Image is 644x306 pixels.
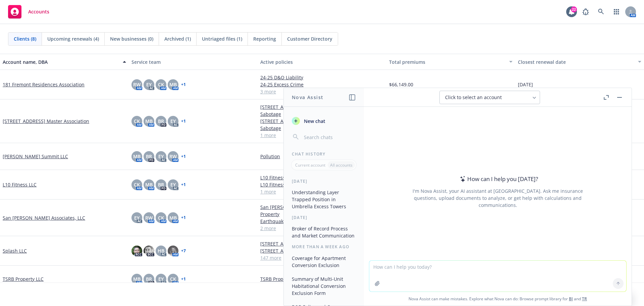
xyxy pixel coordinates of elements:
[158,153,164,160] span: EY
[260,240,384,247] a: [STREET_ADDRESS][PERSON_NAME]
[181,249,186,253] a: + 7
[164,35,191,42] span: Archived (1)
[258,54,386,70] button: Active policies
[47,35,99,42] span: Upcoming renewals (4)
[260,103,384,118] a: [STREET_ADDRESS] Master Association - Terrorism and Sabotage
[158,247,164,254] span: HB
[260,81,384,88] a: 24-25 Excess Crime
[284,151,364,157] div: Chat History
[260,188,384,195] a: 1 more
[260,225,384,232] a: 2 more
[169,81,177,88] span: MB
[145,214,153,221] span: RW
[515,54,644,70] button: Closest renewal date
[292,94,323,101] h1: Nova Assist
[386,54,515,70] button: Total premiums
[260,204,384,218] a: San [PERSON_NAME] Associates, LLC - Commercial Property
[158,181,164,188] span: BR
[145,181,153,188] span: MB
[3,275,44,282] a: TSRB Property LLC
[284,178,364,184] div: [DATE]
[458,175,538,183] div: How can I help you [DATE]?
[260,118,384,132] a: [STREET_ADDRESS] Master Association - Terrorism and Sabotage
[579,5,592,18] a: Report a Bug
[571,6,577,12] div: 22
[181,119,186,123] a: + 1
[260,174,384,181] a: L10 Fitness LLC - General Liability
[28,9,49,14] span: Accounts
[168,246,178,256] img: photo
[3,153,68,160] a: [PERSON_NAME] Summit LLC
[181,83,186,87] a: + 1
[260,181,384,188] a: L10 Fitness LLC - Commercial Umbrella
[284,215,364,220] div: [DATE]
[181,277,186,281] a: + 1
[518,58,634,65] div: Closest renewal date
[181,216,186,220] a: + 1
[145,118,153,125] span: MB
[289,187,359,212] button: Understanding Layer Trapped Position in Umbrella Excess Towers
[146,153,152,160] span: BR
[133,275,141,282] span: MB
[3,81,85,88] a: 181 Fremont Residences Association
[202,35,242,42] span: Untriaged files (1)
[146,275,152,282] span: BR
[389,58,505,65] div: Total premiums
[110,35,153,42] span: New businesses (0)
[610,5,623,18] a: Switch app
[295,162,325,168] p: Current account
[260,218,384,225] a: Earthquake
[3,58,119,65] div: Account name, DBA
[594,5,608,18] a: Search
[170,118,176,125] span: EY
[134,118,140,125] span: CK
[181,183,186,187] a: + 1
[134,181,140,188] span: CK
[303,132,356,142] input: Search chats
[260,58,384,65] div: Active policies
[146,81,152,88] span: EY
[181,155,186,159] a: + 1
[260,153,384,160] a: Pollution
[289,223,359,241] button: Broker of Record Process and Market Communication
[14,35,36,42] span: Clients (8)
[129,54,258,70] button: Service team
[158,275,164,282] span: EY
[287,35,332,42] span: Customer Directory
[518,81,533,88] span: [DATE]
[144,246,154,256] img: photo
[170,275,176,282] span: CK
[260,254,384,261] a: 147 more
[284,244,364,250] div: More than a week ago
[3,181,37,188] a: L10 Fitness LLC
[3,214,85,221] a: San [PERSON_NAME] Associates, LLC
[5,2,52,21] a: Accounts
[582,296,587,302] a: TR
[289,253,359,271] button: Coverage for Apartment Conversion Exclusion
[404,187,592,209] div: I'm Nova Assist, your AI assistant at [GEOGRAPHIC_DATA]. Ask me insurance questions, upload docum...
[445,94,502,101] span: Click to select an account
[367,292,629,306] span: Nova Assist can make mistakes. Explore what Nova can do: Browse prompt library for and
[3,118,89,125] a: [STREET_ADDRESS] Master Association
[260,74,384,81] a: 24-25 D&O Liability
[389,81,413,88] span: $66,149.00
[303,118,325,125] span: New chat
[3,247,27,254] a: Splash LLC
[330,162,353,168] p: All accounts
[569,296,573,302] a: BI
[260,275,384,282] a: TSRB Property LLC - Pollution
[131,58,255,65] div: Service team
[289,273,359,299] button: Summary of Multi-Unit Habitational Conversion Exclusion Form
[169,153,177,160] span: RW
[289,115,359,127] button: New chat
[253,35,276,42] span: Reporting
[439,91,540,104] button: Click to select an account
[158,118,164,125] span: BR
[134,214,140,221] span: EY
[133,153,141,160] span: MB
[260,132,384,139] a: 1 more
[169,214,177,221] span: MB
[170,181,176,188] span: EY
[260,247,384,254] a: [STREET_ADDRESS][PERSON_NAME]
